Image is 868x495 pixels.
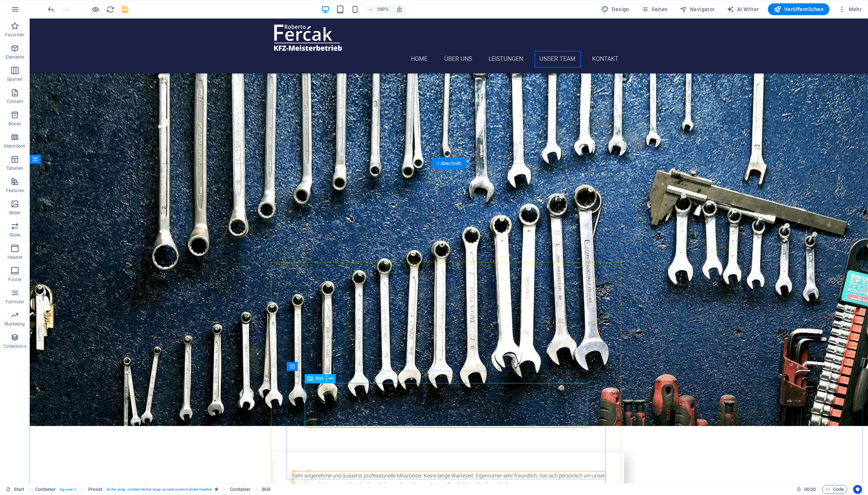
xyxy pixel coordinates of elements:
[262,485,270,494] span: Klick zum Auswählen. Doppelklick zum Bearbeiten
[9,121,21,127] p: Boxen
[47,5,55,14] i: Rückgängig: Bild ändern (Strg+Z)
[121,5,129,14] button: save
[677,3,718,15] button: Navigator
[641,6,668,13] span: Seiten
[804,485,816,494] span: 00 00
[853,485,862,494] button: Usercentrics
[7,76,23,82] p: Spalten
[6,54,24,60] p: Elemente
[825,485,844,494] span: Code
[121,5,129,14] i: Save (Ctrl+S)
[796,485,816,494] h6: Session-Zeit
[106,5,115,14] i: Seite neu laden
[366,5,392,14] button: 100%
[727,6,759,13] span: AI Writer
[215,487,218,491] i: Dieses Element ist ein anpassbares Preset
[9,210,21,216] p: Bilder
[4,143,26,149] p: Akkordeon
[35,485,270,494] nav: breadcrumb
[316,376,323,381] span: Bild
[638,3,671,15] button: Seiten
[598,3,632,15] button: Design
[724,3,762,15] button: AI Writer
[6,485,24,494] a: Klick, um Auswahl aufzuheben. Doppelklick öffnet Seitenverwaltung
[7,254,22,260] p: Header
[822,485,847,494] button: Code
[8,277,22,283] p: Footer
[9,232,21,238] p: Slider
[105,485,212,494] span: . slider-wrap .content-slider-wrap .preset-content-slider-teacher
[106,5,115,14] button: reload
[5,32,24,38] p: Favoriten
[88,485,103,494] span: Klick zum Auswählen. Doppelklick zum Bearbeiten
[59,485,77,494] span: . bg-user-1
[431,157,467,170] div: + Abschnitt
[598,3,632,15] div: Design (Strg+Alt+Y)
[835,3,865,15] button: Mehr
[3,343,26,349] p: Collections
[774,6,824,13] span: Veröffentlichen
[396,6,403,13] i: Bei Größenänderung Zoomstufe automatisch an das gewählte Gerät anpassen.
[6,188,24,194] p: Features
[230,485,251,494] span: Klick zum Auswählen. Doppelklick zum Bearbeiten
[809,486,811,492] span: :
[4,321,25,327] p: Marketing
[7,99,23,105] p: Content
[601,6,629,13] span: Design
[680,6,715,13] span: Navigator
[35,485,56,494] span: Klick zum Auswählen. Doppelklick zum Bearbeiten
[838,6,862,13] span: Mehr
[46,5,55,14] button: undo
[768,3,829,15] button: Veröffentlichen
[377,5,389,14] h6: 100%
[6,165,23,171] p: Tabellen
[6,299,24,305] p: Formular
